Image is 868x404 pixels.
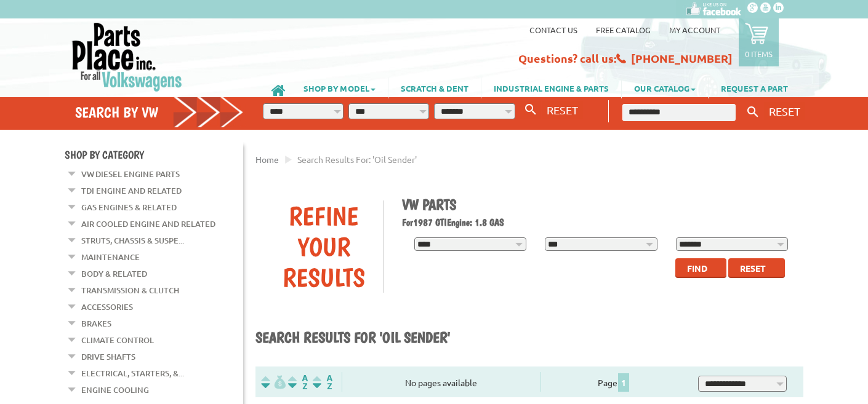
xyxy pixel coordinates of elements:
[547,103,578,116] span: RESET
[481,77,621,98] a: INDUSTRIAL ENGINE & PARTS
[291,77,388,98] a: SHOP BY MODEL
[81,315,111,331] a: Brakes
[769,105,800,117] span: RESET
[596,25,651,35] a: Free Catalog
[81,332,154,348] a: Climate Control
[65,148,243,161] h4: Shop By Category
[542,101,583,119] button: RESET
[255,328,803,348] h1: Search results for 'oil sender'
[764,102,805,120] button: RESET
[255,154,279,165] a: Home
[265,200,383,293] div: Refine Your Results
[310,375,335,389] img: Sort by Sales Rank
[81,199,177,215] a: Gas Engines & Related
[739,18,779,66] a: 0 items
[540,372,687,392] div: Page
[81,299,133,315] a: Accessories
[81,365,184,381] a: Electrical, Starters, &...
[71,22,183,92] img: Parts Place Inc!
[744,102,762,122] button: Keyword Search
[618,373,629,392] span: 1
[520,101,541,119] button: Search By VW...
[447,216,504,228] span: Engine: 1.8 GAS
[342,376,540,389] div: No pages available
[529,25,577,35] a: Contact us
[81,282,179,298] a: Transmission & Clutch
[675,258,726,278] button: Find
[402,196,795,213] h1: VW Parts
[261,375,286,389] img: filterpricelow.svg
[388,77,481,98] a: SCRATCH & DENT
[81,249,140,265] a: Maintenance
[709,77,800,98] a: REQUEST A PART
[402,216,413,228] span: For
[81,382,149,398] a: Engine Cooling
[81,183,182,199] a: TDI Engine and Related
[669,25,720,35] a: My Account
[622,77,708,98] a: OUR CATALOG
[81,349,135,365] a: Drive Shafts
[687,263,707,274] span: Find
[81,166,180,182] a: VW Diesel Engine Parts
[81,216,215,232] a: Air Cooled Engine and Related
[286,375,310,389] img: Sort by Headline
[81,266,147,282] a: Body & Related
[75,103,244,121] h4: Search by VW
[728,258,785,278] button: Reset
[745,49,773,59] p: 0 items
[740,263,766,274] span: Reset
[81,232,184,248] a: Struts, Chassis & Suspe...
[297,154,417,165] span: Search results for: 'oil sender'
[402,216,795,228] h2: 1987 GTI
